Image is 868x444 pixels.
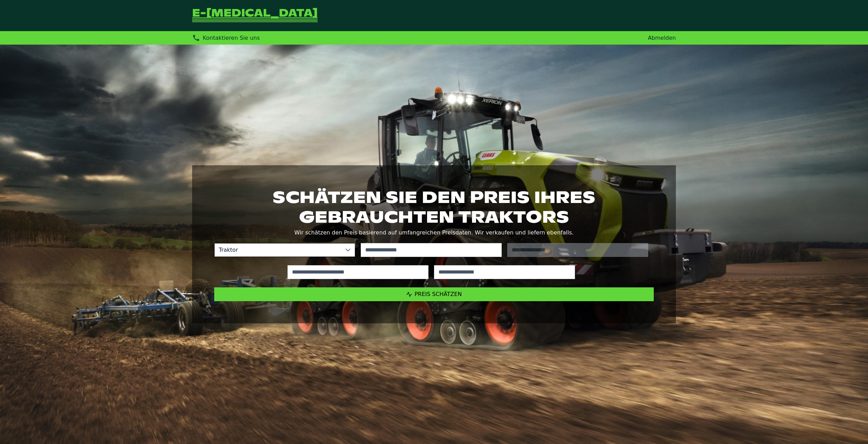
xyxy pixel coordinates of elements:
h1: Schätzen Sie den Preis Ihres gebrauchten Traktors [214,187,654,226]
a: Zurück zur Startseite [192,8,318,23]
div: Kontaktieren Sie uns [192,34,260,42]
p: Wir schätzen den Preis basierend auf umfangreichen Preisdaten. Wir verkaufen und liefern ebenfalls. [214,228,654,238]
span: Preis schätzen [415,291,462,297]
span: Traktor [215,243,341,257]
button: Preis schätzen [214,287,654,301]
span: Kontaktieren Sie uns [203,35,260,41]
a: Abmelden [648,35,676,41]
